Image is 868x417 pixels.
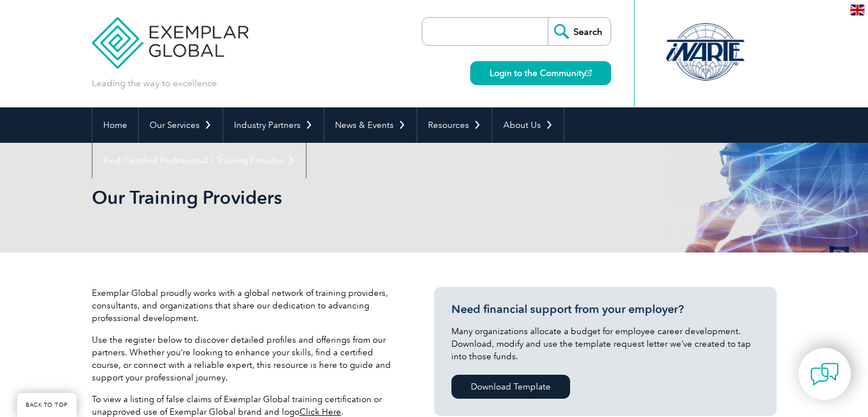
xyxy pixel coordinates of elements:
a: Industry Partners [223,107,324,143]
p: Exemplar Global proudly works with a global network of training providers, consultants, and organ... [92,287,400,324]
a: Click Here [300,407,341,417]
p: Leading the way to excellence [92,77,217,90]
a: About Us [492,107,564,143]
img: open_square.png [586,70,592,76]
img: en [850,5,865,15]
h3: Need financial support from your employer? [451,302,760,316]
a: Home [92,107,138,143]
a: Download Template [451,375,570,399]
p: Many organizations allocate a budget for employee career development. Download, modify and use th... [451,325,760,363]
a: BACK TO TOP [17,393,76,417]
a: Login to the Community [470,61,611,85]
input: Search [548,18,611,45]
a: Find Certified Professional / Training Provider [92,143,306,178]
a: Our Services [139,107,223,143]
a: News & Events [324,107,417,143]
p: Use the register below to discover detailed profiles and offerings from our partners. Whether you... [92,334,400,384]
img: contact-chat.png [810,360,839,388]
h2: Our Training Providers [92,189,571,207]
a: Resources [417,107,492,143]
